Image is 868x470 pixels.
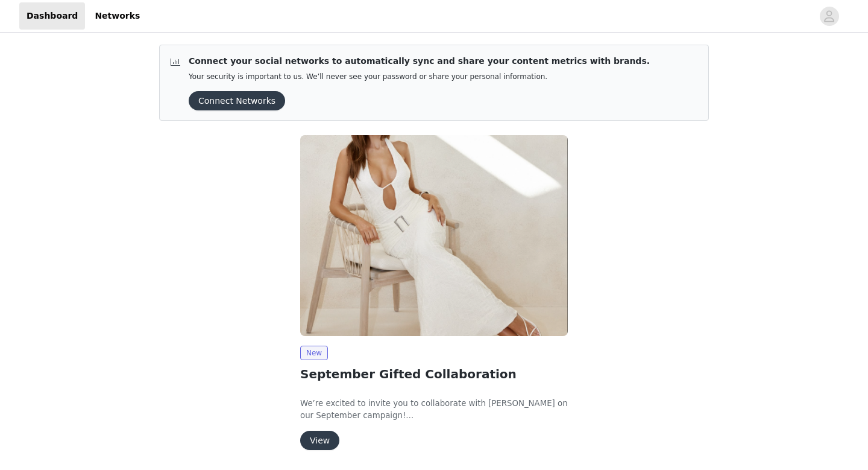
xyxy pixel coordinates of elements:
[300,135,568,336] img: Peppermayo EU
[300,431,339,450] button: View
[300,399,568,420] span: We’re excited to invite you to collaborate with [PERSON_NAME] on our September campaign!
[300,346,328,360] span: New
[823,7,835,26] div: avatar
[87,2,147,30] a: Networks
[189,55,650,68] p: Connect your social networks to automatically sync and share your content metrics with brands.
[189,91,285,110] button: Connect Networks
[189,72,650,81] p: Your security is important to us. We’ll never see your password or share your personal information.
[300,365,568,383] h2: September Gifted Collaboration
[300,436,339,445] a: View
[19,2,85,30] a: Dashboard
